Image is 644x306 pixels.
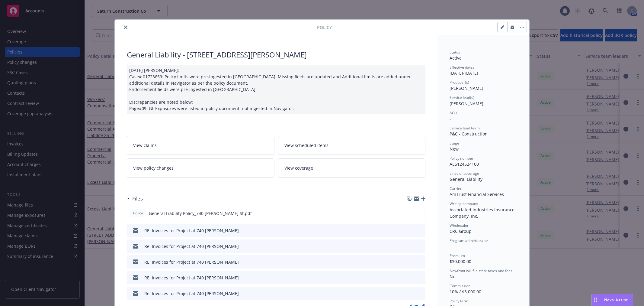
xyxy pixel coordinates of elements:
[450,253,465,258] span: Premium
[408,210,412,216] button: download file
[450,110,459,116] span: AC(s)
[450,50,460,55] span: Status
[317,24,332,31] span: Policy
[144,275,239,281] div: RE: Invoices for Project at 740 [PERSON_NAME]
[278,136,426,155] a: View scheduled items
[450,176,482,182] span: General Liability
[408,243,413,249] button: download file
[278,158,426,177] a: View coverage
[149,210,252,216] span: General Liability Policy_740 [PERSON_NAME] St.pdf
[418,227,423,234] button: preview file
[450,85,483,91] span: [PERSON_NAME]
[418,275,423,281] button: preview file
[133,165,174,171] span: View policy changes
[450,131,488,137] span: P&C - Construction
[450,80,469,85] span: Producer(s)
[592,294,599,306] div: Drag to move
[450,201,478,206] span: Writing company
[127,50,425,60] div: General Liability - [STREET_ADDRESS][PERSON_NAME]
[122,24,129,31] button: close
[450,141,459,146] span: Stage
[450,191,504,197] span: AmTrust Financial Services
[591,294,633,306] button: Nova Assist
[127,136,274,155] a: View claims
[450,116,451,122] span: -
[417,210,423,216] button: preview file
[450,156,473,161] span: Policy number
[450,125,480,131] span: Service lead team
[450,238,488,243] span: Program administrator
[450,243,451,249] span: -
[408,290,413,297] button: download file
[450,146,459,152] span: New
[450,259,471,264] span: $30,000.00
[418,259,423,265] button: preview file
[144,290,239,297] div: Re: Invoices for Project at 740 [PERSON_NAME]
[450,274,455,279] span: No
[132,210,144,216] span: Policy
[144,243,239,249] div: Re: Invoices for Project at 740 [PERSON_NAME]
[450,298,468,304] span: Policy term
[450,171,479,176] span: Lines of coverage
[127,65,425,114] div: [DATE] [PERSON_NAME]: Case# 01723659: Policy limits were pre-ingested in [GEOGRAPHIC_DATA]. Missi...
[450,223,469,228] span: Wholesaler
[408,275,413,281] button: download file
[144,259,239,265] div: RE: Invoices for Project at 740 [PERSON_NAME]
[450,283,470,288] span: Commission
[450,65,517,76] div: [DATE] - [DATE]
[450,95,474,100] span: Service lead(s)
[284,142,328,148] span: View scheduled items
[450,186,462,191] span: Carrier
[133,142,157,148] span: View claims
[284,165,313,171] span: View coverage
[604,297,628,302] span: Nova Assist
[450,65,474,70] span: Effective dates
[418,243,423,249] button: preview file
[132,195,143,203] h3: Files
[450,268,512,273] span: Newfront will file state taxes and fees
[408,259,413,265] button: download file
[450,207,516,219] span: Associated Industries Insurance Company, Inc.
[450,289,481,295] span: 10% / $3,000.00
[450,101,483,106] span: [PERSON_NAME]
[127,195,143,203] div: Files
[450,55,462,61] span: Active
[418,290,423,297] button: preview file
[450,161,479,167] span: AES124524100
[144,227,239,234] div: RE: Invoices for Project at 740 [PERSON_NAME]
[127,158,274,177] a: View policy changes
[450,228,472,234] span: CRC Group
[408,227,413,234] button: download file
